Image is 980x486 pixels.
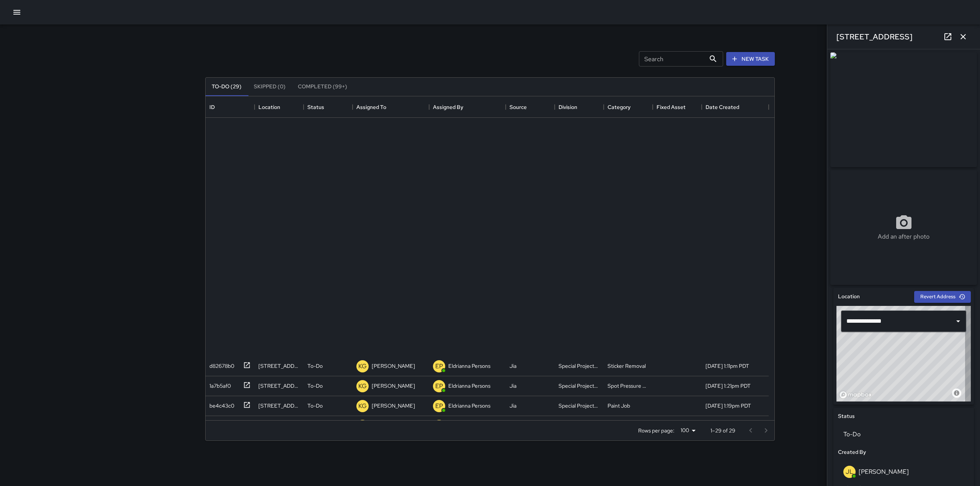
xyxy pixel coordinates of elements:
div: 9/25/2025, 1:11pm PDT [706,362,749,370]
div: Source [506,96,555,118]
div: 800 Sansome Street [258,382,300,390]
p: KG [358,401,367,411]
div: Date Created [702,96,769,118]
p: KG [358,362,367,371]
div: Category [608,96,630,118]
button: To-Do (29) [206,78,248,96]
p: To-Do [307,382,323,390]
p: Eldrianna Persons [448,362,490,370]
p: EP [435,401,443,411]
div: Date Created [706,96,739,118]
div: Category [604,96,653,118]
div: Location [255,96,304,118]
button: Completed (99+) [292,78,353,96]
p: [PERSON_NAME] [372,402,415,410]
p: To-Do [307,402,323,410]
button: New Task [726,52,775,66]
div: ID [209,96,215,118]
p: Eldrianna Persons [448,402,490,410]
div: Jia [510,402,516,410]
p: Rows per page: [638,427,675,434]
div: Division [555,96,604,118]
div: Spot Pressure Washing [608,382,649,390]
p: KG [358,382,367,391]
p: Eldrianna Persons [448,382,490,390]
p: EP [435,382,443,391]
div: Jia [510,362,516,370]
div: Assigned To [356,96,386,118]
div: 8 Montgomery Street [258,362,300,370]
div: Assigned To [353,96,429,118]
div: Assigned By [429,96,506,118]
div: ID [206,96,255,118]
div: 9/24/2025, 1:19pm PDT [706,402,751,410]
div: 9/24/2025, 1:21pm PDT [706,382,751,390]
div: Division [559,96,577,118]
p: EP [435,362,443,371]
div: Special Projects Team [559,402,600,410]
div: 62123bb0 [206,419,233,429]
div: Source [510,96,527,118]
div: Assigned By [433,96,463,118]
p: [PERSON_NAME] [372,382,415,390]
div: Status [304,96,353,118]
div: be4c43c0 [206,399,234,410]
p: To-Do [307,362,323,370]
div: Paint Job [608,402,630,410]
div: 727 Sansome Street [258,402,300,410]
div: d82678b0 [206,359,234,370]
div: Sticker Removal [608,362,646,370]
div: Fixed Asset [657,96,686,118]
div: Special Projects Team [559,362,600,370]
div: Fixed Asset [653,96,702,118]
button: Skipped (0) [248,78,292,96]
div: 100 [678,425,698,436]
div: Location [258,96,280,118]
div: Status [307,96,324,118]
p: [PERSON_NAME] [372,362,415,370]
p: 1–29 of 29 [710,427,735,434]
div: 1a7b5af0 [206,379,231,390]
div: Jia [510,382,516,390]
div: Special Projects Team [559,382,600,390]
